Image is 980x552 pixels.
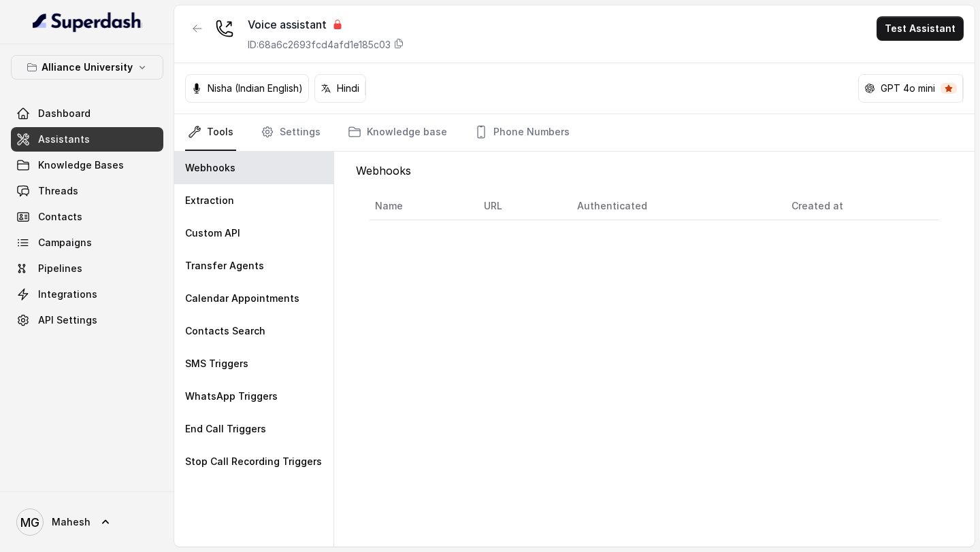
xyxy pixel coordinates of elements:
a: Mahesh [11,503,163,541]
span: Assistants [38,133,90,146]
p: Webhooks [356,162,411,179]
a: Threads [11,179,163,203]
th: Created at [781,192,939,220]
p: Stop Call Recording Triggers [185,455,322,468]
p: Extraction [185,194,234,207]
a: Dashboard [11,101,163,126]
span: Contacts [38,210,82,224]
p: Calendar Appointments [185,292,299,305]
p: ID: 68a6c2693fcd4afd1e185c03 [248,38,391,52]
a: Pipelines [11,256,163,281]
th: Name [370,192,473,220]
p: Webhooks [185,161,235,175]
a: Knowledge Bases [11,153,163,177]
a: Campaigns [11,230,163,255]
a: Settings [258,114,323,151]
a: Integrations [11,282,163,307]
p: End Call Triggers [185,422,266,436]
nav: Tabs [185,114,964,151]
a: Phone Numbers [472,114,572,151]
a: Knowledge base [345,114,450,151]
p: Nisha (Indian English) [208,82,303,95]
th: Authenticated [566,192,781,220]
button: Alliance University [11,55,163,80]
span: API Settings [38,313,97,327]
span: Integrations [38,288,97,301]
svg: openai logo [864,83,875,94]
p: Hindi [337,82,359,95]
span: Dashboard [38,107,91,120]
span: Mahesh [52,515,91,529]
span: Campaigns [38,236,92,249]
div: Voice assistant [248,16,404,33]
span: Threads [38,184,78,198]
p: Alliance University [42,59,133,75]
th: URL [473,192,567,220]
a: Contacts [11,205,163,229]
p: WhatsApp Triggers [185,390,278,403]
p: Transfer Agents [185,259,264,273]
p: Contacts Search [185,324,265,338]
span: Knowledge Bases [38,158,124,172]
text: MG [20,515,39,530]
button: Test Assistant [877,16,964,41]
p: Custom API [185,226,240,240]
a: Assistants [11,127,163,152]
p: GPT 4o mini [881,82,935,95]
img: light.svg [33,11,142,33]
a: API Settings [11,308,163,332]
p: SMS Triggers [185,357,248,370]
span: Pipelines [38,262,82,275]
a: Tools [185,114,236,151]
